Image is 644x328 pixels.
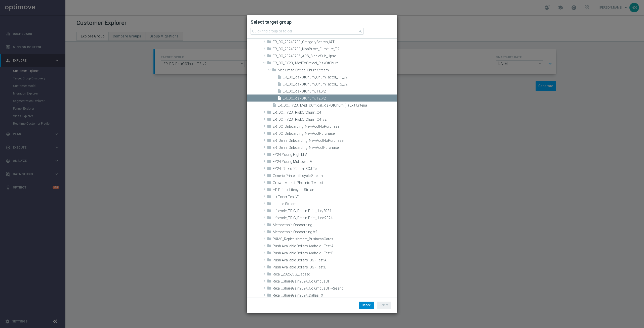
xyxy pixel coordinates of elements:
[273,153,397,157] span: FY24 Young High LTV
[267,279,271,285] i: folder
[267,293,271,299] i: folder
[273,160,397,164] span: FY24 Young MidLow LTV
[273,181,397,185] span: GrowthMarket_Phoenix_TM-test
[273,230,397,234] span: Membership Onboarding V2
[267,222,271,228] i: folder
[358,29,362,33] span: search
[251,19,393,25] h2: Select target group
[277,89,281,95] i: insert_drive_file
[273,258,397,262] span: Push Available Dollars iOS - Test A
[267,152,271,158] i: folder
[283,82,397,86] span: ER_DC_RiskOfChurn_ChurnFactor_T2_v2
[267,46,271,52] i: folder
[267,54,271,59] i: folder
[273,293,397,298] span: Retail_ShareGain2024_DallasTX
[267,173,271,179] i: folder
[273,237,397,241] span: P&amp;MS_Replenishment_BusinessCards
[273,202,397,206] span: Lapsed Stream
[273,47,397,51] span: ER_DC_20240703_NonBuyer_Furniture_T2
[267,39,271,45] i: folder
[273,146,397,150] span: ER_Omni_Onboarding_NewAcctPurchase
[267,159,271,165] i: folder
[267,180,271,186] i: folder
[273,61,397,65] span: ER_DC_FY23_ MedToCritical_RiskOfChurn
[273,272,397,276] span: Retail_2025_SG_Lapsed
[273,244,397,248] span: Push Available Dollars Android - Test A
[272,68,276,73] i: folder
[273,117,397,122] span: ER_DC_FY23_ RiskOfChurn_Q4_v2
[273,188,397,192] span: HP Printer Lifecycle Stream
[359,302,374,309] button: Cancel
[273,265,397,269] span: Push Available Dollars iOS - Test B
[267,208,271,214] i: folder
[267,251,271,256] i: folder
[267,229,271,235] i: folder
[273,195,397,199] span: Ink Toner Test V1
[273,124,397,129] span: ER_DC_Onboarding_NewAcctNoPurchase
[267,124,271,130] i: folder
[267,131,271,137] i: folder
[277,82,281,87] i: insert_drive_file
[278,68,397,72] span: Medium to Critical Churn Stream
[273,110,397,115] span: ER_DC_FY23_ RiskOfChurn_Q4
[267,244,271,249] i: folder
[273,54,397,58] span: ER_DC_20240705_ARS_SingleSub_Upsell
[278,103,397,108] span: ER_DC_FY23_ MedToCritical_RiskOfChurn (1) Exit Criteria
[267,265,271,270] i: folder
[283,96,397,101] span: ER_DC_RiskOfChurn_T2_v2
[267,187,271,193] i: folder
[251,28,364,35] input: Quick find group or folder
[277,75,281,80] i: insert_drive_file
[273,138,397,143] span: ER_Omni_Onboarding_NewAcctNoPurchase
[283,75,397,79] span: ER_DC_RiskOfChurn_ChurnFactor_T1_v2
[267,117,271,123] i: folder
[267,166,271,172] i: folder
[267,138,271,144] i: folder
[273,251,397,255] span: Push Available Dollars Android - Test B
[267,145,271,151] i: folder
[273,279,397,284] span: Retail_ShareGain2024_ColumbusOH
[273,174,397,178] span: Generic Printer Lifecycle Stream
[267,61,271,66] i: folder
[273,209,397,213] span: Lifecycle_TRIG_Retain-Print_July2024
[267,215,271,221] i: folder
[377,302,391,309] button: Select
[273,216,397,220] span: Lifecycle_TRIG_Retain-Print_June2024
[273,286,397,291] span: Retail_ShareGain2024_ColumbusOH-Resend
[283,89,397,93] span: ER_DC_RiskOfChurn_T1_v2
[273,131,397,136] span: ER_DC_Onboarding_NewAcctPurchase
[272,103,276,109] i: insert_drive_file
[277,96,281,102] i: insert_drive_file
[267,194,271,200] i: folder
[267,110,271,116] i: folder
[267,272,271,277] i: folder
[273,167,397,171] span: FY24_Risk of Churn_SOJ Test
[273,40,397,44] span: ER_DC_20240703_CategorySearch_I&amp;T
[267,201,271,207] i: folder
[273,223,397,227] span: Membership Onboarding
[267,286,271,292] i: folder
[267,237,271,242] i: folder
[267,258,271,263] i: folder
